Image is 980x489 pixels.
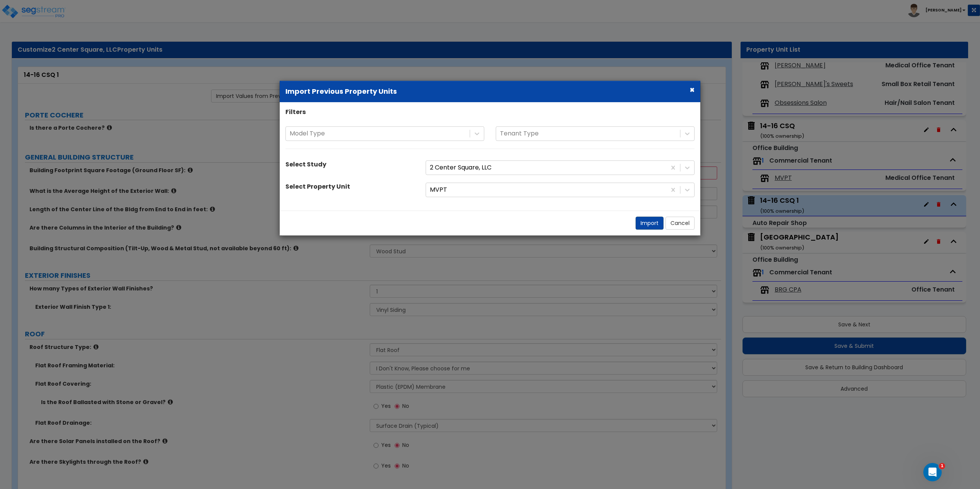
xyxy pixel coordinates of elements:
[285,108,306,117] label: Filters
[690,86,695,94] button: ×
[939,463,945,469] span: 1
[665,217,695,230] button: Cancel
[636,217,664,230] button: Import
[285,183,350,191] label: Select Property Unit
[923,463,942,481] iframe: Intercom live chat
[285,87,397,96] b: Import Previous Property Units
[285,160,326,169] label: Select Study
